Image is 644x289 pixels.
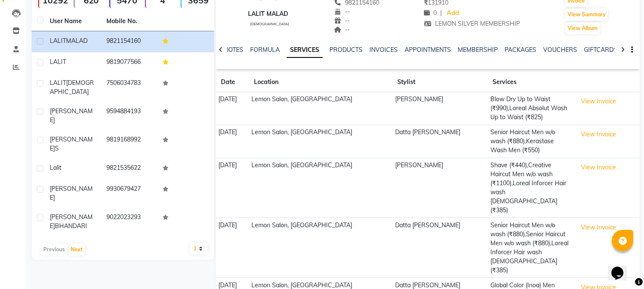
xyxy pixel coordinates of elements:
[101,31,158,52] td: 9821154160
[50,79,66,87] span: LALIT
[216,72,249,92] th: Date
[440,9,442,18] span: |
[50,79,94,96] span: [DEMOGRAPHIC_DATA]
[249,218,392,278] td: Lemon Salon, [GEOGRAPHIC_DATA]
[250,46,280,54] a: FORMULA
[577,95,620,108] button: View Invoice
[247,9,289,18] div: LALIT MALAD
[392,92,487,125] td: [PERSON_NAME]
[50,185,93,202] span: [PERSON_NAME]
[101,52,158,73] td: 9819077566
[487,158,574,218] td: Shave (₹440),Creative Haircut Men w/o wash (₹1100),Loreal Inforcer Hair wash [DEMOGRAPHIC_DATA] (...
[69,244,85,256] button: Next
[216,92,249,125] td: [DATE]
[505,46,536,54] a: PACKAGES
[216,158,249,218] td: [DATE]
[224,46,243,54] a: NOTES
[101,130,158,158] td: 9819168992
[50,37,66,45] span: LALIT
[101,12,158,31] th: Mobile No.
[250,22,289,26] span: [DEMOGRAPHIC_DATA]
[216,218,249,278] td: [DATE]
[487,218,574,278] td: Senior Haircut Men w/o wash (₹880),Senior Haircut Men w/o wash (₹880),Loreal Inforcer Hair wash [...
[577,221,620,234] button: View Invoice
[392,125,487,158] td: Datta [PERSON_NAME]
[101,102,158,130] td: 9594884193
[369,46,398,54] a: INVOICES
[101,158,158,179] td: 9821535622
[249,158,392,218] td: Lemon Salon, [GEOGRAPHIC_DATA]
[50,107,93,124] span: [PERSON_NAME]
[101,208,158,236] td: 9022023293
[55,222,87,230] span: BHANDARI
[577,128,620,141] button: View Invoice
[50,58,66,66] span: LALIT
[584,46,617,54] a: GIFTCARDS
[334,26,350,33] span: --
[249,72,392,92] th: Location
[330,46,363,54] a: PRODUCTS
[577,161,620,174] button: View Invoice
[392,72,487,92] th: Stylist
[424,9,437,17] span: 0
[565,9,608,21] button: View Summary
[101,179,158,208] td: 9930679427
[50,164,61,172] span: lalit
[458,46,498,54] a: MEMBERSHIP
[50,135,93,152] span: [PERSON_NAME]
[487,72,574,92] th: Services
[392,158,487,218] td: [PERSON_NAME]
[424,20,520,27] span: LEMON SILVER MEMBERSHIP
[334,17,350,24] span: --
[392,218,487,278] td: Datta [PERSON_NAME]
[565,22,600,34] button: View Album
[487,92,574,125] td: Blow Dry Up to Waist (₹990),Loreal Absolut Wash Up to Waist (₹825)
[55,144,59,152] span: S
[334,8,350,15] span: --
[249,125,392,158] td: Lemon Salon, [GEOGRAPHIC_DATA]
[66,37,88,45] span: MALAD
[216,125,249,158] td: [DATE]
[249,92,392,125] td: Lemon Salon, [GEOGRAPHIC_DATA]
[287,42,323,58] a: SERVICES
[405,46,451,54] a: APPOINTMENTS
[445,7,460,19] a: Add
[608,255,635,280] iframe: chat widget
[50,213,93,230] span: [PERSON_NAME]
[101,73,158,102] td: 7506034783
[487,125,574,158] td: Senior Haircut Men w/o wash (₹880),Kerastase Wash Men (₹550)
[543,46,577,54] a: VOUCHERS
[45,12,101,31] th: User Name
